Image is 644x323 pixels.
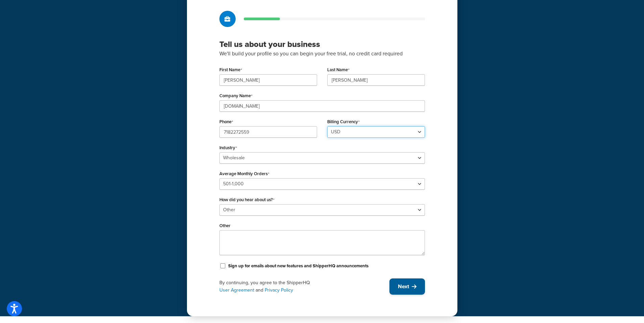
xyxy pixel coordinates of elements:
[219,93,253,99] label: Company Name
[398,283,409,290] span: Next
[219,145,237,151] label: Industry
[219,49,425,58] p: We'll build your profile so you can begin your free trial, no credit card required
[219,119,233,125] label: Phone
[219,223,231,228] label: Other
[327,119,360,125] label: Billing Currency
[219,39,425,49] h3: Tell us about your business
[219,287,254,294] a: User Agreement
[265,287,293,294] a: Privacy Policy
[219,67,242,73] label: First Name
[327,67,350,73] label: Last Name
[389,278,425,295] button: Next
[219,279,389,294] div: By continuing, you agree to the ShipperHQ and
[219,171,269,177] label: Average Monthly Orders
[228,263,368,269] label: Sign up for emails about new features and ShipperHQ announcements
[219,197,275,203] label: How did you hear about us?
